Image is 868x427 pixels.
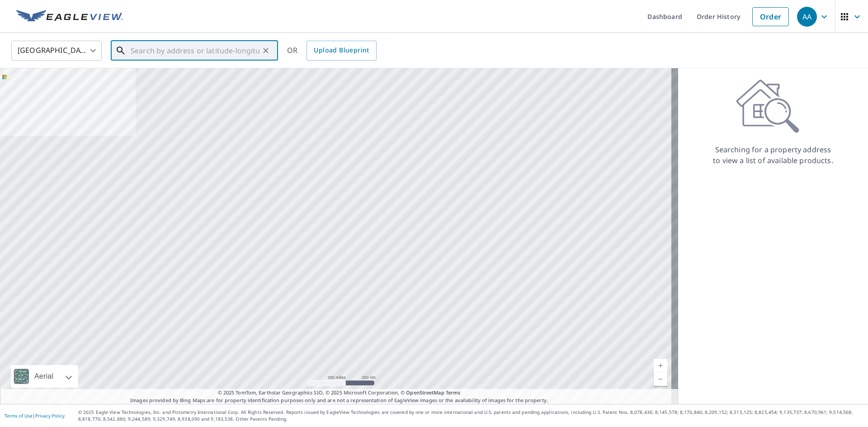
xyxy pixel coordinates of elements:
a: Privacy Policy [35,413,65,419]
a: Upload Blueprint [307,41,376,61]
div: AA [797,7,817,27]
a: Order [752,7,789,26]
input: Search by address or latitude-longitude [131,38,259,63]
span: © 2025 TomTom, Earthstar Geographics SIO, © 2025 Microsoft Corporation, © [218,389,461,397]
div: Aerial [11,365,78,388]
a: Current Level 5, Zoom In [654,359,667,372]
a: Terms of Use [5,413,33,419]
p: Searching for a property address to view a list of available products. [712,144,834,166]
img: EV Logo [16,10,123,23]
a: Current Level 5, Zoom Out [654,372,667,386]
div: OR [287,41,377,61]
a: OpenStreetMap [406,389,444,396]
div: Aerial [32,365,56,388]
p: | [5,413,65,418]
a: Terms [446,389,461,396]
div: [GEOGRAPHIC_DATA] [11,38,102,63]
p: © 2025 Eagle View Technologies, Inc. and Pictometry International Corp. All Rights Reserved. Repo... [78,409,863,422]
span: Upload Blueprint [314,45,369,56]
button: Clear [259,44,272,57]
